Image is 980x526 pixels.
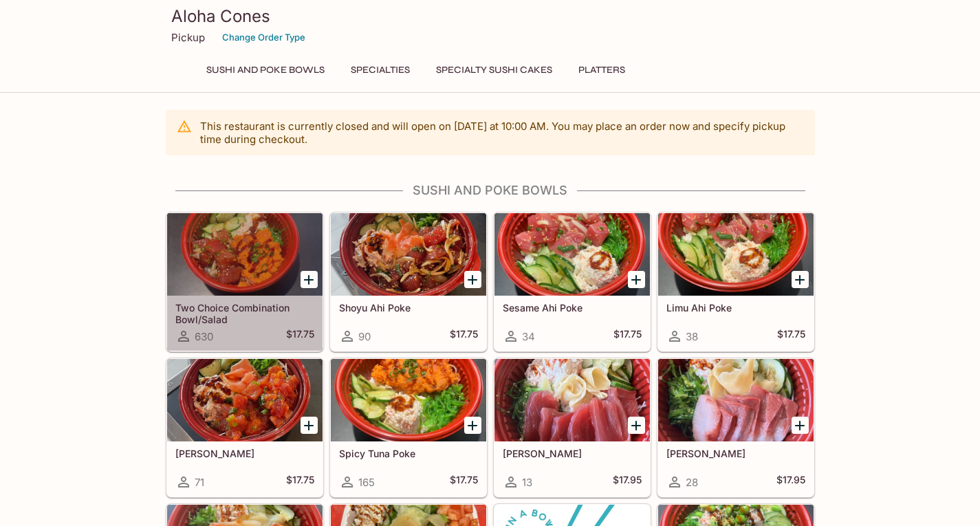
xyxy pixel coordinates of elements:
[686,476,698,489] span: 28
[301,271,318,288] button: Add Two Choice Combination Bowl/Salad
[464,417,481,434] button: Add Spicy Tuna Poke
[166,358,323,497] a: [PERSON_NAME]71$17.75
[195,476,204,489] span: 71
[200,120,804,146] p: This restaurant is currently closed and will open on [DATE] at 10:00 AM . You may place an order ...
[686,330,698,343] span: 38
[658,213,814,296] div: Limu Ahi Poke
[331,359,486,441] div: Spicy Tuna Poke
[358,476,375,489] span: 165
[503,302,642,314] h5: Sesame Ahi Poke
[613,328,642,344] h5: $17.75
[450,474,478,490] h5: $17.75
[628,417,645,434] button: Add Maguro Sashimi
[166,183,815,198] h4: Sushi and Poke Bowls
[167,213,323,296] div: Two Choice Combination Bowl/Salad
[339,448,478,459] h5: Spicy Tuna Poke
[657,358,814,497] a: [PERSON_NAME]28$17.95
[286,328,314,344] h5: $17.75
[358,330,371,343] span: 90
[464,271,481,288] button: Add Shoyu Ahi Poke
[195,330,213,343] span: 630
[494,359,650,441] div: Maguro Sashimi
[494,213,650,296] div: Sesame Ahi Poke
[657,212,814,351] a: Limu Ahi Poke38$17.75
[175,302,314,325] h5: Two Choice Combination Bowl/Salad
[776,474,805,490] h5: $17.95
[666,302,805,314] h5: Limu Ahi Poke
[339,302,478,314] h5: Shoyu Ahi Poke
[428,61,560,80] button: Specialty Sushi Cakes
[450,328,478,344] h5: $17.75
[494,212,651,351] a: Sesame Ahi Poke34$17.75
[343,61,417,80] button: Specialties
[167,359,323,441] div: Wasabi Masago Ahi Poke
[666,448,805,459] h5: [PERSON_NAME]
[503,448,642,459] h5: [PERSON_NAME]
[628,271,645,288] button: Add Sesame Ahi Poke
[330,212,487,351] a: Shoyu Ahi Poke90$17.75
[286,474,314,490] h5: $17.75
[792,271,809,288] button: Add Limu Ahi Poke
[216,27,312,48] button: Change Order Type
[301,417,318,434] button: Add Wasabi Masago Ahi Poke
[331,213,486,296] div: Shoyu Ahi Poke
[522,330,535,343] span: 34
[171,6,809,27] h3: Aloha Cones
[777,328,805,344] h5: $17.75
[199,61,332,80] button: Sushi and Poke Bowls
[522,476,532,489] span: 13
[171,31,205,44] p: Pickup
[175,448,314,459] h5: [PERSON_NAME]
[658,359,814,441] div: Hamachi Sashimi
[494,358,651,497] a: [PERSON_NAME]13$17.95
[330,358,487,497] a: Spicy Tuna Poke165$17.75
[571,61,633,80] button: Platters
[792,417,809,434] button: Add Hamachi Sashimi
[613,474,642,490] h5: $17.95
[166,212,323,351] a: Two Choice Combination Bowl/Salad630$17.75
